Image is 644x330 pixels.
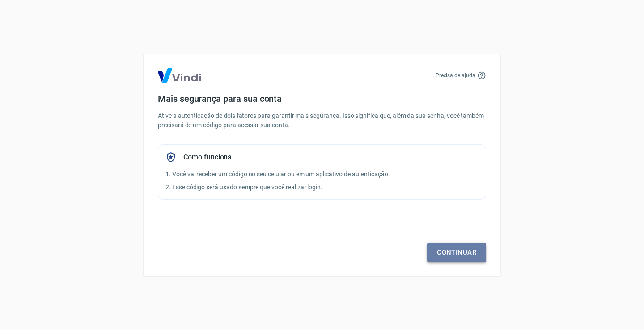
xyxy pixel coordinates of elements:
img: Logo Vind [158,68,201,83]
p: Ative a autenticação de dois fatores para garantir mais segurança. Isso significa que, além da su... [158,111,486,130]
p: Precisa de ajuda [436,71,475,79]
h5: Como funciona [183,153,232,162]
h4: Mais segurança para sua conta [158,93,486,104]
a: Continuar [427,243,486,262]
p: 1. Você vai receber um código no seu celular ou em um aplicativo de autenticação. [165,170,479,179]
p: 2. Esse código será usado sempre que você realizar login. [165,183,479,192]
